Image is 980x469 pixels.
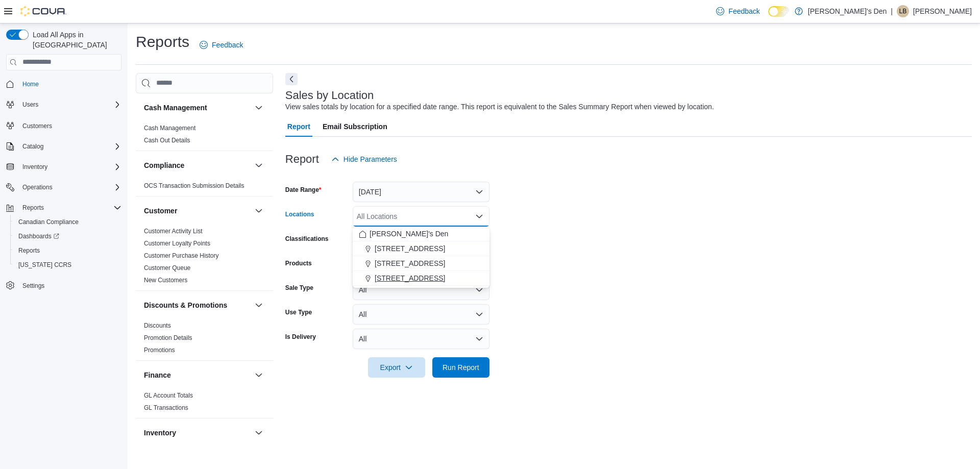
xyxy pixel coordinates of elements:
button: Operations [2,180,126,194]
button: Canadian Compliance [10,215,126,229]
p: [PERSON_NAME] [913,5,972,17]
button: [STREET_ADDRESS] [353,271,489,286]
span: Customer Queue [144,264,190,272]
button: Catalog [18,140,47,153]
h1: Reports [136,32,189,52]
span: LB [899,5,907,17]
button: Users [2,97,126,112]
span: Customer Purchase History [144,252,219,260]
label: Is Delivery [285,333,316,341]
a: Feedback [712,1,764,21]
nav: Complex example [6,72,121,319]
h3: Compliance [144,160,184,170]
button: [PERSON_NAME]'s Den [353,227,489,241]
button: Inventory [18,161,52,173]
span: Feedback [728,6,759,16]
button: [STREET_ADDRESS] [353,256,489,271]
span: Operations [22,183,53,191]
span: GL Transactions [144,404,188,412]
span: Export [374,357,419,378]
button: [DATE] [353,182,489,202]
a: Cash Management [144,125,195,132]
a: Settings [18,280,48,292]
span: Settings [22,282,44,290]
button: Customer [253,205,265,217]
button: Finance [253,369,265,381]
button: Inventory [144,428,251,438]
span: Dashboards [18,232,59,240]
p: | [891,5,893,17]
span: Inventory [22,163,47,171]
button: Reports [10,243,126,258]
label: Use Type [285,308,312,316]
span: Promotions [144,346,175,354]
button: Discounts & Promotions [144,300,251,310]
button: Cash Management [144,103,251,113]
button: Operations [18,181,57,193]
div: Choose from the following options [353,227,489,286]
label: Products [285,259,312,267]
button: All [353,280,489,300]
a: Promotions [144,347,175,354]
button: Inventory [253,427,265,439]
span: Reports [22,204,44,212]
button: Catalog [2,139,126,154]
a: Customer Activity List [144,228,203,235]
a: Feedback [195,35,247,55]
a: Home [18,78,43,90]
div: Cash Management [136,122,273,151]
span: Reports [14,244,121,257]
span: Report [287,116,310,137]
button: Settings [2,278,126,293]
div: Customer [136,225,273,290]
h3: Discounts & Promotions [144,300,227,310]
button: [STREET_ADDRESS] [353,241,489,256]
button: Discounts & Promotions [253,299,265,311]
span: Dashboards [14,230,121,242]
button: Customers [2,118,126,133]
button: [US_STATE] CCRS [10,258,126,272]
span: Promotion Details [144,334,192,342]
button: Compliance [253,159,265,171]
span: Reports [18,246,40,255]
a: Promotion Details [144,334,192,341]
span: Catalog [22,142,43,151]
div: Compliance [136,180,273,196]
a: Reports [14,244,44,257]
p: [PERSON_NAME]'s Den [808,5,887,17]
span: Home [18,78,121,90]
span: [US_STATE] CCRS [18,261,71,269]
input: Dark Mode [768,6,790,17]
span: Email Subscription [323,116,387,137]
span: [STREET_ADDRESS] [375,258,445,268]
a: Customer Purchase History [144,252,219,259]
span: Discounts [144,322,171,330]
button: All [353,329,489,349]
label: Locations [285,210,314,218]
button: Export [368,357,425,378]
span: Customers [22,122,52,130]
a: Customers [18,120,56,132]
label: Sale Type [285,284,313,292]
span: Users [18,98,121,111]
button: Reports [18,202,48,214]
h3: Finance [144,370,171,380]
span: Washington CCRS [14,259,121,271]
img: Cova [20,6,66,16]
span: Catalog [18,140,121,153]
span: Home [22,80,39,88]
span: [STREET_ADDRESS] [375,243,445,254]
span: Hide Parameters [344,154,397,164]
button: Finance [144,370,251,380]
a: Customer Loyalty Points [144,240,210,247]
span: OCS Transaction Submission Details [144,182,244,190]
button: Customer [144,206,251,216]
span: Canadian Compliance [14,216,121,228]
h3: Sales by Location [285,89,374,102]
span: Cash Management [144,124,195,132]
span: Inventory [18,161,121,173]
h3: Report [285,153,319,165]
span: Settings [18,279,121,292]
